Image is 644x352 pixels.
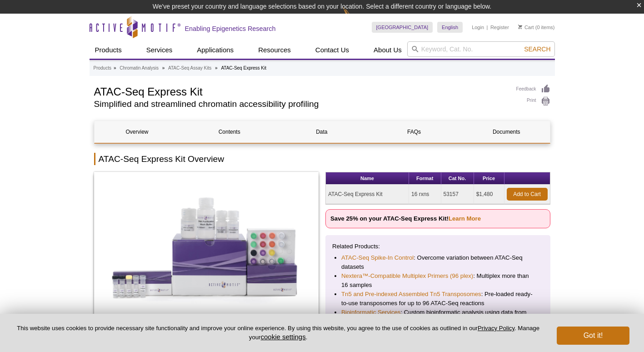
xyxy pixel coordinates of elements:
li: : Overcome variation between ATAC-Seq datasets [341,253,534,272]
li: » [215,65,218,70]
button: Got it! [557,327,629,345]
a: Privacy Policy [478,325,514,332]
a: Documents [464,121,549,143]
a: Cart [518,24,534,30]
p: This website uses cookies to provide necessary site functionality and improve your online experie... [15,324,542,342]
a: Data [279,121,364,143]
a: Chromatin Analysis [120,64,159,72]
li: » [114,65,116,70]
a: Feedback [516,84,550,94]
th: Format [409,172,441,185]
img: ATAC-Seq Express Kit [94,172,319,322]
strong: Save 25% on your ATAC-Seq Express Kit! [330,215,481,222]
a: Nextera™-Compatible Multiplex Primers (96 plex) [341,272,473,281]
li: : Custom bioinformatic analysis using data from our kits [341,308,534,326]
th: Name [326,172,409,185]
button: cookie settings [260,333,305,341]
a: Services [141,41,178,59]
a: English [437,22,463,33]
li: : Pre-loaded ready-to-use transposomes for up to 96 ATAC-Seq reactions [341,290,534,308]
a: ATAC-Seq Assay Kits [168,64,211,72]
a: [GEOGRAPHIC_DATA] [372,22,433,33]
li: (0 items) [518,22,555,33]
td: 16 rxns [409,185,441,204]
li: ATAC-Seq Express Kit [221,65,266,70]
a: Login [472,24,484,30]
h2: ATAC-Seq Express Kit Overview [94,153,550,165]
a: Products [94,64,111,72]
a: ATAC-Seq Spike-In Control [341,253,414,262]
span: Search [524,45,550,53]
a: Contents [187,121,272,143]
a: FAQs [371,121,457,143]
a: Bioinformatic Services [341,308,400,317]
input: Keyword, Cat. No. [407,41,555,57]
button: Search [521,45,553,53]
h2: Enabling Epigenetics Research [185,25,276,33]
th: Cat No. [441,172,474,185]
a: Contact Us [310,41,354,59]
td: 53157 [441,185,474,204]
td: $1,480 [474,185,504,204]
a: Resources [253,41,296,59]
a: Add to Cart [507,188,548,201]
p: Related Products: [332,242,544,251]
a: About Us [368,41,407,59]
a: Print [516,96,550,106]
img: Change Here [343,7,367,28]
h2: Simplified and streamlined chromatin accessibility profiling [94,100,507,108]
a: Register [490,24,509,30]
li: : Multiplex more than 16 samples [341,272,534,290]
th: Price [474,172,504,185]
h1: ATAC-Seq Express Kit [94,84,507,98]
td: ATAC-Seq Express Kit [326,185,409,204]
li: | [487,22,488,33]
a: Tn5 and Pre-indexed Assembled Tn5 Transposomes [341,290,481,299]
a: Applications [191,41,239,59]
a: Learn More [449,215,481,222]
a: Products [90,41,127,59]
li: » [162,65,165,70]
img: Your Cart [518,25,522,29]
a: Overview [95,121,180,143]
